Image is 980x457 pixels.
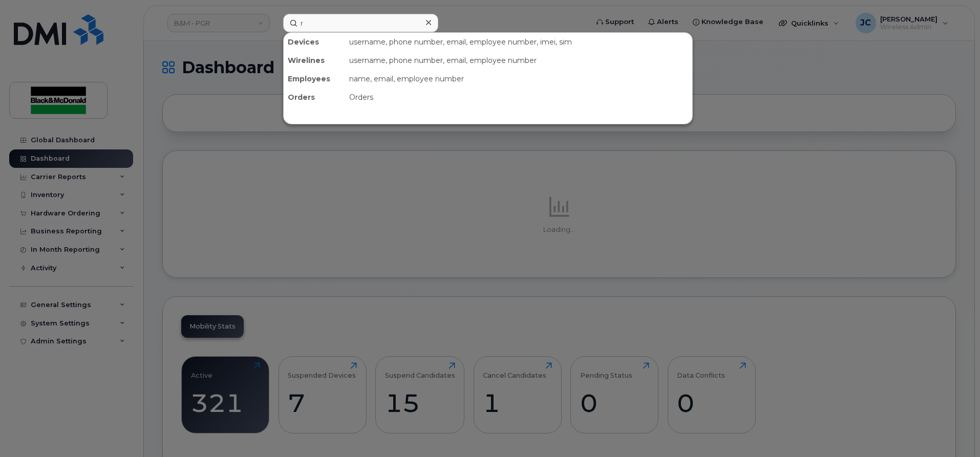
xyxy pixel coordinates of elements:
[284,51,345,70] div: Wirelines
[284,70,345,88] div: Employees
[345,70,692,88] div: name, email, employee number
[345,33,692,51] div: username, phone number, email, employee number, imei, sim
[284,88,345,106] div: Orders
[345,51,692,70] div: username, phone number, email, employee number
[284,33,345,51] div: Devices
[345,88,692,106] div: Orders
